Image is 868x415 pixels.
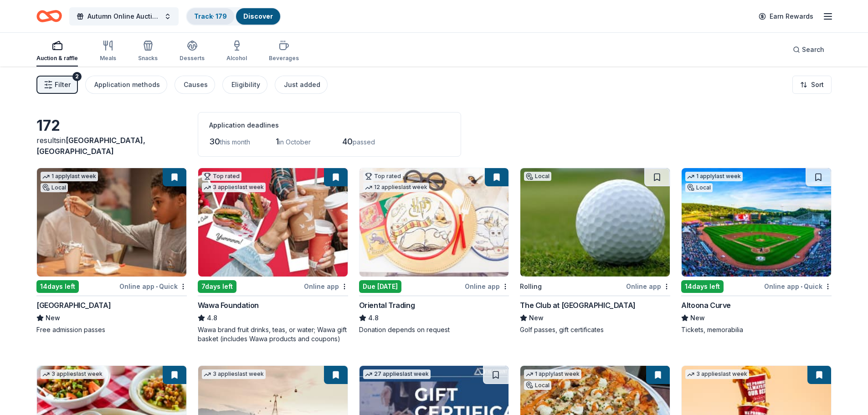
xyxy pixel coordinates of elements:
[36,117,187,135] div: 172
[202,369,266,379] div: 3 applies last week
[363,183,429,192] div: 12 applies last week
[180,36,205,67] button: Desserts
[175,76,215,94] button: Causes
[524,381,551,390] div: Local
[202,172,241,181] div: Top rated
[55,79,71,90] span: Filter
[138,55,158,62] div: Snacks
[231,79,260,90] div: Eligibility
[72,72,82,81] div: 2
[100,36,116,67] button: Meals
[363,172,403,181] div: Top rated
[94,79,160,90] div: Application methods
[276,137,279,146] span: 1
[269,36,299,67] button: Beverages
[368,313,379,323] span: 4.8
[792,76,832,94] button: Sort
[359,300,415,311] div: Oriental Trading
[682,168,831,277] img: Image for Altoona Curve
[520,281,542,292] div: Rolling
[243,12,273,20] a: Discover
[681,325,832,334] div: Tickets, memorabilia
[363,369,431,379] div: 27 applies last week
[269,55,299,62] div: Beverages
[786,41,832,59] button: Search
[811,79,824,90] span: Sort
[198,325,348,343] div: Wawa brand fruit drinks, teas, or water; Wawa gift basket (includes Wawa products and coupons)
[681,168,832,334] a: Image for Altoona Curve1 applylast weekLocal14days leftOnline app•QuickAltoona CurveNewTickets, m...
[685,172,743,181] div: 1 apply last week
[226,55,247,62] div: Alcohol
[37,168,186,277] img: Image for Da Vinci Science Center
[626,281,670,292] div: Online app
[198,168,348,343] a: Image for Wawa FoundationTop rated3 applieslast week7days leftOnline appWawa Foundation4.8Wawa br...
[186,7,281,26] button: Track· 179Discover
[685,369,749,379] div: 3 applies last week
[209,120,450,131] div: Application deadlines
[801,283,802,290] span: •
[690,313,705,323] span: New
[207,313,217,323] span: 4.8
[36,168,187,334] a: Image for Da Vinci Science Center1 applylast weekLocal14days leftOnline app•Quick[GEOGRAPHIC_DATA...
[802,44,824,55] span: Search
[138,36,158,67] button: Snacks
[342,137,353,146] span: 40
[100,55,116,62] div: Meals
[69,7,179,26] button: Autumn Online Auction & Basket Social
[36,55,78,62] div: Auction & raffle
[36,76,78,94] button: Filter2
[753,8,819,25] a: Earn Rewards
[198,280,236,293] div: 7 days left
[520,168,670,334] a: Image for The Club at Twin LakesLocalRollingOnline appThe Club at [GEOGRAPHIC_DATA]NewGolf passes...
[36,325,187,334] div: Free admission passes
[156,283,158,290] span: •
[359,325,509,334] div: Donation depends on request
[36,5,62,27] a: Home
[524,369,581,379] div: 1 apply last week
[36,136,145,156] span: [GEOGRAPHIC_DATA], [GEOGRAPHIC_DATA]
[279,138,311,146] span: in October
[681,300,731,311] div: Altoona Curve
[222,76,267,94] button: Eligibility
[529,313,544,323] span: New
[36,300,111,311] div: [GEOGRAPHIC_DATA]
[41,183,68,192] div: Local
[681,280,724,293] div: 14 days left
[41,172,98,181] div: 1 apply last week
[184,79,208,90] div: Causes
[284,79,320,90] div: Just added
[226,36,247,67] button: Alcohol
[275,76,328,94] button: Just added
[36,136,145,156] span: in
[119,281,187,292] div: Online app Quick
[46,313,60,323] span: New
[180,55,205,62] div: Desserts
[764,281,832,292] div: Online app Quick
[359,168,509,334] a: Image for Oriental TradingTop rated12 applieslast weekDue [DATE]Online appOriental Trading4.8Dona...
[209,137,220,146] span: 30
[685,183,713,192] div: Local
[524,172,551,181] div: Local
[198,300,259,311] div: Wawa Foundation
[36,135,187,157] div: results
[220,138,250,146] span: this month
[359,280,401,293] div: Due [DATE]
[194,12,227,20] a: Track· 179
[353,138,375,146] span: passed
[41,369,104,379] div: 3 applies last week
[520,300,635,311] div: The Club at [GEOGRAPHIC_DATA]
[36,36,78,67] button: Auction & raffle
[360,168,509,277] img: Image for Oriental Trading
[465,281,509,292] div: Online app
[520,325,670,334] div: Golf passes, gift certificates
[85,76,167,94] button: Application methods
[198,168,348,277] img: Image for Wawa Foundation
[36,280,79,293] div: 14 days left
[87,11,160,22] span: Autumn Online Auction & Basket Social
[202,183,266,192] div: 3 applies last week
[304,281,348,292] div: Online app
[520,168,670,277] img: Image for The Club at Twin Lakes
